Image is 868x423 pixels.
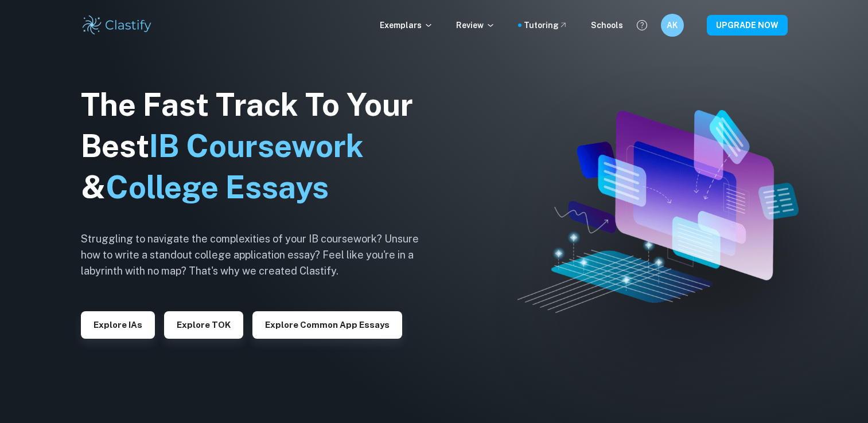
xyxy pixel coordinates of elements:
[164,311,243,339] button: Explore TOK
[661,14,684,37] button: AK
[707,15,788,36] button: UPGRADE NOW
[517,110,799,313] img: Clastify hero
[81,319,155,330] a: Explore IAs
[665,19,679,32] h6: AK
[164,319,243,330] a: Explore TOK
[632,15,652,35] button: Help and Feedback
[456,19,495,32] p: Review
[149,128,364,164] span: IB Coursework
[81,14,154,37] img: Clastify logo
[252,311,402,339] button: Explore Common App essays
[591,19,623,32] a: Schools
[106,169,329,205] span: College Essays
[380,19,433,32] p: Exemplars
[252,319,402,330] a: Explore Common App essays
[524,19,568,32] a: Tutoring
[81,84,437,208] h1: The Fast Track To Your Best &
[81,231,437,279] h6: Struggling to navigate the complexities of your IB coursework? Unsure how to write a standout col...
[81,311,155,339] button: Explore IAs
